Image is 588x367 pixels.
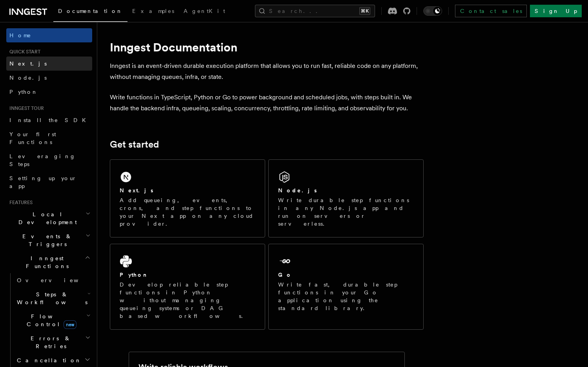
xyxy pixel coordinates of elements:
[6,127,92,149] a: Your first Functions
[6,28,92,42] a: Home
[9,60,47,67] span: Next.js
[127,2,179,21] a: Examples
[120,196,255,228] p: Add queueing, events, crons, and step functions to your Next app on any cloud provider.
[110,139,159,150] a: Get started
[110,60,424,82] p: Inngest is an event-driven durable execution platform that allows you to run fast, reliable code ...
[455,5,527,17] a: Contact sales
[14,287,92,309] button: Steps & Workflows
[6,105,44,111] span: Inngest tour
[17,277,98,283] span: Overview
[14,309,92,331] button: Flow Controlnew
[6,229,92,251] button: Events & Triggers
[58,8,123,14] span: Documentation
[6,149,92,171] a: Leveraging Steps
[6,207,92,229] button: Local Development
[184,8,225,14] span: AgentKit
[14,356,82,364] span: Cancellation
[14,273,92,287] a: Overview
[53,2,127,22] a: Documentation
[359,7,370,15] kbd: ⌘K
[6,232,86,248] span: Events & Triggers
[6,113,92,127] a: Install the SDK
[278,271,292,279] h2: Go
[6,71,92,85] a: Node.js
[120,281,255,320] p: Develop reliable step functions in Python without managing queueing systems or DAG based workflows.
[110,40,424,54] h1: Inngest Documentation
[120,186,153,194] h2: Next.js
[110,159,265,237] a: Next.jsAdd queueing, events, crons, and step functions to your Next app on any cloud provider.
[110,92,424,114] p: Write functions in TypeScript, Python or Go to power background and scheduled jobs, with steps bu...
[255,5,375,17] button: Search...⌘K
[6,85,92,99] a: Python
[530,5,582,17] a: Sign Up
[14,290,87,306] span: Steps & Workflows
[6,171,92,193] a: Setting up your app
[9,31,31,39] span: Home
[6,199,33,206] span: Features
[179,2,230,21] a: AgentKit
[278,196,414,228] p: Write durable step functions in any Node.js app and run on servers or serverless.
[6,254,85,270] span: Inngest Functions
[6,49,40,55] span: Quick start
[132,8,174,14] span: Examples
[278,281,414,312] p: Write fast, durable step functions in your Go application using the standard library.
[14,331,92,353] button: Errors & Retries
[9,117,91,123] span: Install the SDK
[14,334,85,350] span: Errors & Retries
[423,6,442,16] button: Toggle dark mode
[9,175,77,189] span: Setting up your app
[6,210,86,226] span: Local Development
[110,244,265,330] a: PythonDevelop reliable step functions in Python without managing queueing systems or DAG based wo...
[9,75,47,81] span: Node.js
[268,159,424,237] a: Node.jsWrite durable step functions in any Node.js app and run on servers or serverless.
[6,251,92,273] button: Inngest Functions
[6,57,92,71] a: Next.js
[64,320,76,329] span: new
[268,244,424,330] a: GoWrite fast, durable step functions in your Go application using the standard library.
[120,271,149,279] h2: Python
[9,153,76,167] span: Leveraging Steps
[14,312,86,328] span: Flow Control
[278,186,317,194] h2: Node.js
[9,131,56,145] span: Your first Functions
[9,89,38,95] span: Python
